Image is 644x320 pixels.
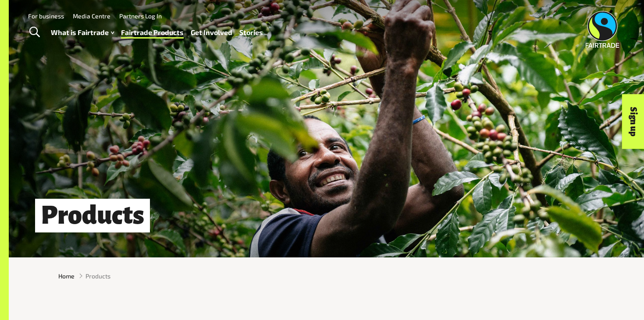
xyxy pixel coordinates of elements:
a: Media Centre [73,12,110,20]
a: Home [58,271,75,281]
span: Products [85,271,110,281]
a: Stories [239,26,263,39]
a: What is Fairtrade [51,26,114,39]
a: Get Involved [191,26,232,39]
a: For business [28,12,64,20]
a: Fairtrade Products [121,26,184,39]
h1: Products [35,199,150,232]
a: Toggle Search [24,21,45,43]
a: Partners Log In [119,12,162,20]
img: Fairtrade Australia New Zealand logo [586,11,619,48]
